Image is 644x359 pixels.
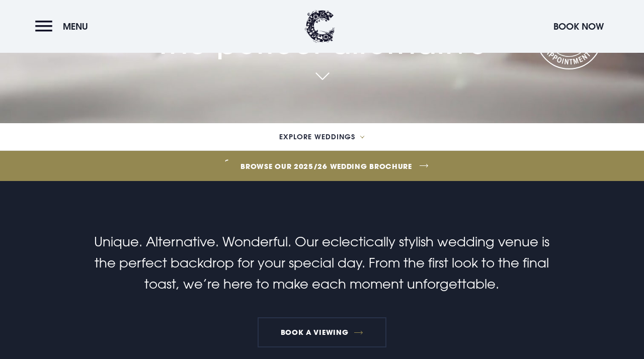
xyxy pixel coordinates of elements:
[548,16,609,37] button: Book Now
[63,21,88,32] span: Menu
[305,10,335,43] img: Clandeboye Lodge
[258,317,386,347] a: Book a viewing
[279,133,355,140] span: Explore Weddings
[83,231,561,295] p: Unique. Alternative. Wonderful. Our eclectically stylish wedding venue is the perfect backdrop fo...
[35,16,93,37] button: Menu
